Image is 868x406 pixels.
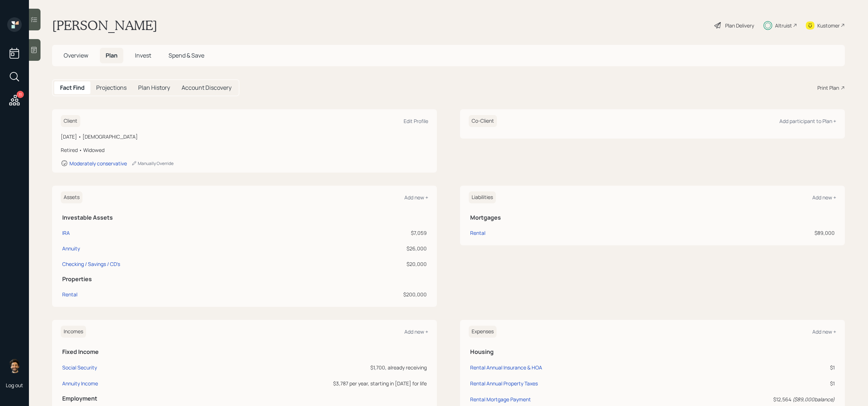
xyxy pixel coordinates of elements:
[182,84,231,91] h5: Account Discovery
[62,260,120,268] div: Checking / Savings / CD's
[217,380,427,387] div: $3,787 per year, starting in [DATE] for life
[631,229,835,237] div: $89,000
[17,91,24,98] div: 11
[470,380,538,387] div: Rental Annual Property Taxes
[69,160,127,167] div: Moderately conservative
[138,84,170,91] h5: Plan History
[404,194,428,201] div: Add new +
[812,328,836,335] div: Add new +
[6,382,23,389] div: Log out
[61,115,80,127] h6: Client
[62,229,70,237] div: IRA
[470,364,542,371] div: Rental Annual Insurance & HOA
[60,84,85,91] h5: Fact Find
[62,214,427,221] h5: Investable Assets
[217,364,427,371] div: $1,700, already receiving
[812,194,836,201] div: Add new +
[7,359,22,373] img: eric-schwartz-headshot.png
[779,118,836,124] div: Add participant to Plan +
[62,380,98,387] div: Annuity Income
[470,214,835,221] h5: Mortgages
[318,291,427,298] div: $200,000
[792,396,835,403] i: ( $89,000 balance)
[61,146,428,154] div: Retired • Widowed
[135,51,151,59] span: Invest
[62,245,80,252] div: Annuity
[469,191,496,203] h6: Liabilities
[470,348,835,355] h5: Housing
[817,22,840,29] div: Kustomer
[131,160,174,166] div: Manually Override
[62,348,427,355] h5: Fixed Income
[318,229,427,237] div: $7,059
[169,51,204,59] span: Spend & Save
[62,291,77,298] div: Rental
[470,396,531,403] div: Rental Mortgage Payment
[61,191,82,203] h6: Assets
[52,17,157,33] h1: [PERSON_NAME]
[775,22,792,29] div: Altruist
[96,84,127,91] h5: Projections
[106,51,118,59] span: Plan
[674,364,835,371] div: $1
[62,395,427,402] h5: Employment
[61,133,428,140] div: [DATE] • [DEMOGRAPHIC_DATA]
[404,118,428,124] div: Edit Profile
[469,326,497,338] h6: Expenses
[817,84,839,92] div: Print Plan
[674,396,835,403] div: $12,564
[61,326,86,338] h6: Incomes
[62,364,97,371] div: Social Security
[725,22,754,29] div: Plan Delivery
[674,380,835,387] div: $1
[64,51,88,59] span: Overview
[62,276,427,283] h5: Properties
[469,115,497,127] h6: Co-Client
[404,328,428,335] div: Add new +
[318,260,427,268] div: $20,000
[470,229,485,237] div: Rental
[318,245,427,252] div: $26,000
